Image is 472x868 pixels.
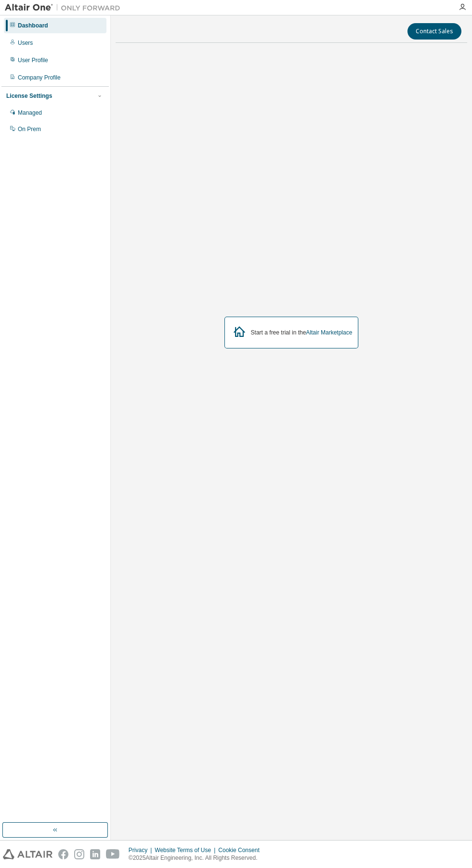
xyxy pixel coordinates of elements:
div: License Settings [6,92,52,100]
div: User Profile [18,56,48,64]
div: Managed [18,109,42,117]
img: instagram.svg [74,849,84,859]
div: Users [18,39,33,47]
div: Privacy [129,846,155,854]
img: linkedin.svg [90,849,100,859]
img: altair_logo.svg [3,849,52,859]
img: Altair One [5,3,125,13]
a: Altair Marketplace [306,329,352,336]
img: facebook.svg [58,849,68,859]
img: youtube.svg [106,849,120,859]
div: Cookie Consent [218,846,265,854]
p: © 2025 Altair Engineering, Inc. All Rights Reserved. [129,854,265,862]
div: Website Terms of Use [155,846,218,854]
div: Start a free trial in the [251,329,353,336]
div: Dashboard [18,22,48,29]
div: On Prem [18,125,41,133]
div: Company Profile [18,74,61,81]
button: Contact Sales [407,23,461,40]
